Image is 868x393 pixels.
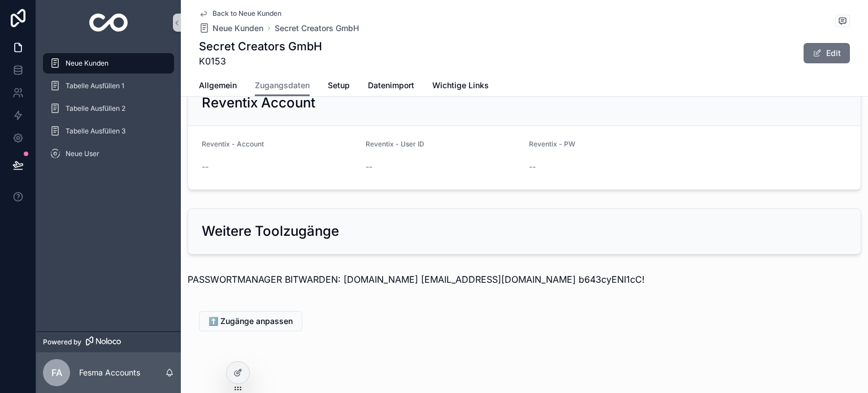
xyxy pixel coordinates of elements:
a: Tabelle Ausfüllen 1 [43,76,174,96]
img: App logo [89,14,128,32]
button: ⬆️ Zugänge anpassen [199,311,302,331]
span: FA [51,366,62,379]
a: Powered by [36,331,181,352]
span: Datenimport [368,80,414,91]
p: Fesma Accounts [79,367,140,378]
a: Datenimport [368,75,414,98]
span: Reventix - User ID [366,140,424,148]
span: Powered by [43,338,81,347]
span: Reventix - Account [202,140,264,148]
a: Neue Kunden [43,53,174,74]
span: ⬆️ Zugänge anpassen [209,316,293,327]
button: Edit [804,43,850,63]
a: Zugangsdaten [255,75,310,97]
span: Neue Kunden [212,23,263,34]
span: K0153 [199,54,322,68]
h2: Reventix Account [202,94,315,112]
h1: Secret Creators GmbH [199,38,322,54]
span: -- [366,161,372,172]
span: Allgemein [199,80,237,91]
a: Back to Neue Kunden [199,9,281,18]
a: Tabelle Ausfüllen 3 [43,121,174,141]
span: Neue Kunden [66,59,108,68]
div: scrollable content [36,45,181,179]
span: -- [202,161,209,172]
a: Secret Creators GmbH [275,23,359,34]
span: Tabelle Ausfüllen 1 [66,81,124,90]
a: Neue Kunden [199,23,263,34]
a: Setup [328,75,350,98]
span: Back to Neue Kunden [212,9,281,18]
a: Wichtige Links [432,75,489,98]
h2: Weitere Toolzugänge [202,222,339,240]
p: PASSWORTMANAGER BITWARDEN: [DOMAIN_NAME] [EMAIL_ADDRESS][DOMAIN_NAME] b643cyENI1cC! [188,273,861,286]
span: Reventix - PW [529,140,575,148]
span: Neue User [66,149,99,158]
span: Wichtige Links [432,80,489,91]
span: Tabelle Ausfüllen 2 [66,104,125,113]
span: Zugangsdaten [255,80,310,91]
a: Neue User [43,144,174,164]
span: -- [529,161,536,172]
a: Allgemein [199,75,237,98]
span: Setup [328,80,350,91]
span: Tabelle Ausfüllen 3 [66,127,125,136]
a: Tabelle Ausfüllen 2 [43,98,174,119]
